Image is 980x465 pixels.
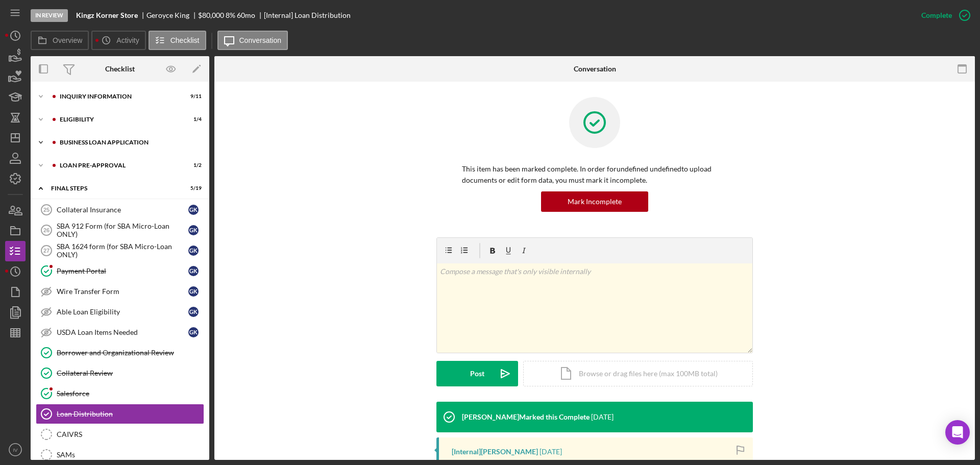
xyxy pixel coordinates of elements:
[183,162,202,168] div: 1 / 2
[188,266,199,276] div: G K
[36,200,204,220] a: 25Collateral InsuranceGK
[31,31,89,50] button: Overview
[462,413,590,421] div: [PERSON_NAME] Marked this Complete
[36,281,204,302] a: Wire Transfer FormGK
[188,225,199,235] div: G K
[57,308,188,316] div: Able Loan Eligibility
[36,240,204,261] a: 27SBA 1624 form (for SBA Micro-Loan ONLY)GK
[36,322,204,342] a: USDA Loan Items NeededGK
[116,36,139,44] label: Activity
[36,383,204,404] a: Salesforce
[436,361,518,386] button: Post
[43,227,50,233] tspan: 26
[57,287,188,296] div: Wire Transfer Form
[60,93,176,100] div: INQUIRY INFORMATION
[57,222,188,238] div: SBA 912 Form (for SBA Micro-Loan ONLY)
[183,116,202,123] div: 1 / 4
[76,11,138,19] b: Kingz Korner Store
[91,31,145,50] button: Activity
[36,445,204,465] a: SAMs
[188,286,199,297] div: G K
[36,363,204,383] a: Collateral Review
[13,447,18,453] text: IV
[568,191,622,212] div: Mark Incomplete
[183,93,202,100] div: 9 / 11
[540,448,562,456] time: 2025-09-19 14:56
[188,205,199,215] div: G K
[217,31,288,50] button: Conversation
[60,162,176,168] div: LOAN PRE-APPROVAL
[57,430,204,438] div: CAIVRS
[945,420,970,445] div: Open Intercom Messenger
[149,31,206,50] button: Checklist
[911,5,975,26] button: Complete
[60,139,197,145] div: BUSINESS LOAN APPLICATION
[43,207,50,213] tspan: 25
[188,307,199,317] div: G K
[462,163,727,186] p: This item has been marked complete. In order for undefined undefined to upload documents or edit ...
[170,36,200,44] label: Checklist
[57,242,188,259] div: SBA 1624 form (for SBA Micro-Loan ONLY)
[57,410,204,418] div: Loan Distribution
[53,36,82,44] label: Overview
[57,451,204,459] div: SAMs
[57,349,204,357] div: Borrower and Organizational Review
[57,267,188,275] div: Payment Portal
[239,36,282,44] label: Conversation
[57,206,188,214] div: Collateral Insurance
[36,404,204,424] a: Loan Distribution
[105,65,135,73] div: Checklist
[57,369,204,377] div: Collateral Review
[226,11,235,19] div: 8 %
[198,11,224,19] span: $80,000
[36,342,204,363] a: Borrower and Organizational Review
[36,220,204,240] a: 26SBA 912 Form (for SBA Micro-Loan ONLY)GK
[60,116,176,123] div: ELIGIBILITY
[237,11,255,19] div: 60 mo
[188,327,199,337] div: G K
[36,424,204,445] a: CAIVRS
[264,11,351,19] div: [Internal] Loan Distribution
[5,439,26,460] button: IV
[591,413,614,421] time: 2025-09-19 14:56
[31,9,68,22] div: In Review
[57,328,188,336] div: USDA Loan Items Needed
[452,448,538,456] div: [Internal] [PERSON_NAME]
[541,191,648,212] button: Mark Incomplete
[188,246,199,256] div: G K
[36,302,204,322] a: Able Loan EligibilityGK
[51,185,176,191] div: FINAL STEPS
[921,5,952,26] div: Complete
[57,389,204,398] div: Salesforce
[146,11,198,19] div: Geroyce King
[183,185,202,191] div: 5 / 19
[574,65,616,73] div: Conversation
[43,248,50,254] tspan: 27
[36,261,204,281] a: Payment PortalGK
[470,361,484,386] div: Post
